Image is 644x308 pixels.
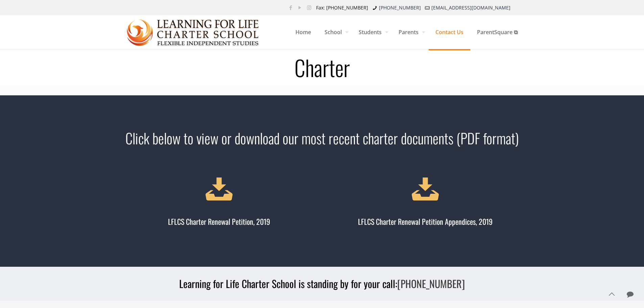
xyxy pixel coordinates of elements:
[120,277,524,290] h3: Learning for Life Charter School is standing by for your call:
[379,4,421,11] a: [PHONE_NUMBER]
[372,4,378,11] i: phone
[397,276,465,291] a: [PHONE_NUMBER]
[392,22,429,42] span: Parents
[470,22,524,42] span: ParentSquare ⧉
[326,216,524,226] h4: LFLCS Charter Renewal Petition Appendices, 2019
[127,16,260,49] img: Charter
[429,15,470,49] a: Contact Us
[424,4,431,11] i: mail
[326,169,524,226] a: LFLCS Charter Renewal Petition Appendices, 2019
[604,287,619,301] a: Back to top icon
[392,15,429,49] a: Parents
[429,22,470,42] span: Contact Us
[120,169,318,226] a: LFLCS Charter Renewal Petition, 2019
[352,22,392,42] span: Students
[289,15,318,49] a: Home
[470,15,524,49] a: ParentSquare ⧉
[116,56,528,78] h1: Charter
[318,22,352,42] span: School
[287,4,294,11] a: Facebook icon
[289,22,318,42] span: Home
[127,15,260,49] a: Learning for Life Charter School
[318,15,352,49] a: School
[120,129,524,147] h2: Click below to view or download our most recent charter documents (PDF format)
[296,4,304,11] a: YouTube icon
[352,15,392,49] a: Students
[306,4,313,11] a: Instagram icon
[120,216,318,226] h4: LFLCS Charter Renewal Petition, 2019
[431,4,510,11] a: [EMAIL_ADDRESS][DOMAIN_NAME]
